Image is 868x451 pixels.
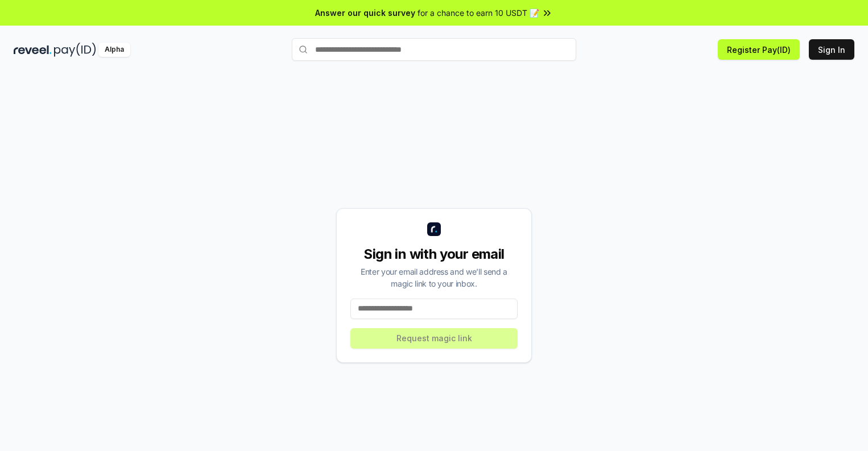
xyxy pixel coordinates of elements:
div: Enter your email address and we’ll send a magic link to your inbox. [350,266,518,289]
img: pay_id [54,43,96,57]
span: for a chance to earn 10 USDT 📝 [418,7,539,19]
button: Sign In [809,39,854,60]
button: Register Pay(ID) [718,39,800,60]
div: Sign in with your email [350,245,518,263]
img: reveel_dark [14,43,52,57]
div: Alpha [98,43,130,57]
span: Answer our quick survey [315,7,415,19]
img: logo_small [427,222,441,236]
